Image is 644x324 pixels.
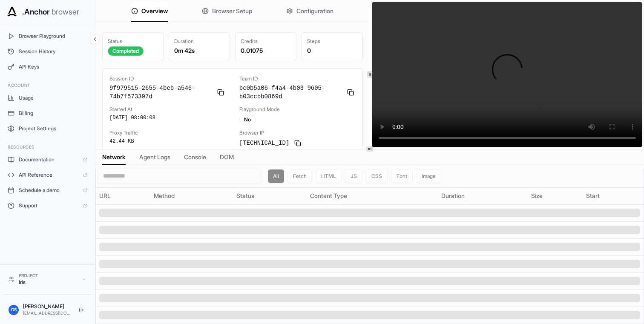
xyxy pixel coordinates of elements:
[23,303,72,310] div: [PERSON_NAME]
[239,75,356,82] div: Team ID
[19,279,77,286] div: Iris
[212,7,252,15] span: Browser Setup
[109,115,226,121] div: [DATE] 08:00:08
[220,153,234,161] span: DOM
[8,82,87,89] h3: Account
[3,199,92,212] a: Support
[174,38,224,45] div: Duration
[3,153,92,166] a: Documentation
[19,110,87,117] span: Billing
[139,153,170,161] span: Agent Logs
[102,153,126,161] span: Network
[19,156,79,163] span: Documentation
[11,307,17,313] span: GS
[8,144,87,150] h3: Resources
[154,192,230,200] div: Method
[239,115,256,124] div: No
[19,187,79,194] span: Schedule a demo
[241,46,291,55] div: 0.01075
[19,125,87,132] span: Project Settings
[90,34,100,44] button: Collapse sidebar
[241,38,291,45] div: Credits
[307,38,357,45] div: Steps
[4,269,91,289] button: ProjectIris
[19,48,87,55] span: Session History
[19,95,87,101] span: Usage
[22,6,50,18] span: .Anchor
[296,7,333,15] span: Configuration
[23,310,72,316] div: [EMAIL_ADDRESS][DOMAIN_NAME]
[19,172,79,178] span: API Reference
[109,129,226,136] div: Proxy Traffic
[109,138,226,145] div: 42.44 KB
[239,106,356,113] div: Playground Mode
[531,192,579,200] div: Size
[586,192,640,200] div: Start
[3,45,92,58] button: Session History
[76,305,86,315] button: Logout
[19,33,87,40] span: Browser Playground
[174,46,224,55] div: 0m 42s
[109,75,226,82] div: Session ID
[19,202,79,209] span: Support
[108,38,158,45] div: Status
[19,63,87,70] span: API Keys
[109,84,212,101] span: 9f979515-2655-4beb-a546-74b7f573397d
[108,46,144,56] div: Completed
[239,84,342,101] span: bc0b5a06-f4a4-4b03-9605-b03ccbb0869d
[239,129,356,136] div: Browser IP
[236,192,303,200] div: Status
[310,192,434,200] div: Content Type
[3,29,92,43] button: Browser Playground
[307,46,357,55] div: 0
[141,7,168,15] span: Overview
[3,106,92,120] button: Billing
[239,139,290,147] span: [TECHNICAL_ID]
[3,184,92,197] a: Schedule a demo
[441,192,525,200] div: Duration
[3,168,92,182] a: API Reference
[52,6,79,18] span: browser
[19,272,77,279] div: Project
[3,60,92,74] button: API Keys
[184,153,206,161] span: Console
[109,106,226,113] div: Started At
[3,122,92,135] button: Project Settings
[3,91,92,105] button: Usage
[99,192,147,200] div: URL
[5,5,19,19] img: Anchor Icon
